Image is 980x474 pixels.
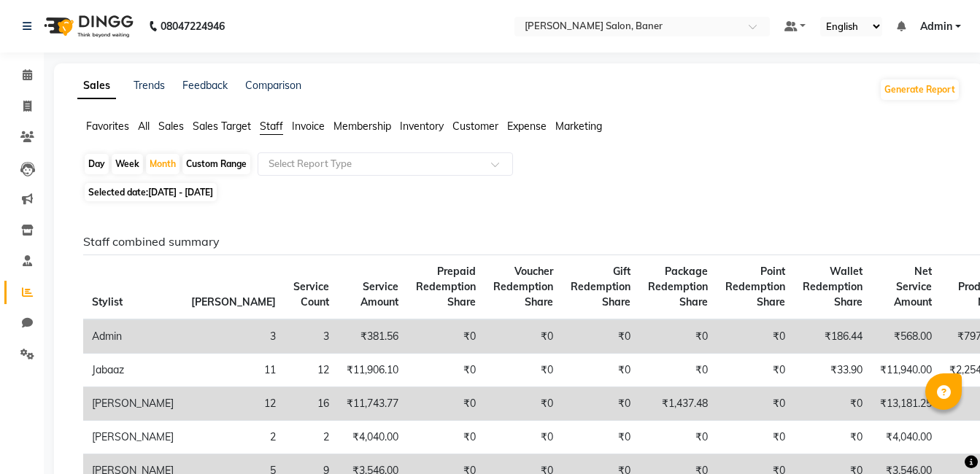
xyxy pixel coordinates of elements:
td: ₹0 [639,421,717,454]
td: ₹0 [562,354,639,387]
b: 08047224946 [161,6,225,47]
a: Comparison [245,79,301,92]
span: Service Count [293,280,329,308]
span: Point Redemption Share [725,265,785,308]
span: Voucher Redemption Share [493,265,553,308]
td: ₹11,940.00 [871,354,941,387]
td: ₹0 [717,319,794,354]
td: ₹11,743.77 [338,387,407,421]
a: Feedback [182,79,228,92]
td: [PERSON_NAME] [83,387,182,421]
td: ₹33.90 [794,354,871,387]
td: ₹0 [407,319,485,354]
a: Trends [134,79,165,92]
td: ₹0 [407,387,485,421]
div: Month [146,154,180,174]
td: ₹0 [639,354,717,387]
span: Wallet Redemption Share [803,265,863,308]
td: ₹0 [794,387,871,421]
td: ₹0 [717,387,794,421]
td: ₹381.56 [338,319,407,354]
td: ₹0 [562,387,639,421]
span: [DATE] - [DATE] [148,187,213,198]
span: Sales Target [193,120,251,133]
img: logo [37,6,137,47]
td: 11 [182,354,285,387]
td: ₹0 [717,421,794,454]
span: Inventory [400,120,444,133]
span: Marketing [555,120,602,133]
div: Custom Range [182,154,250,174]
td: ₹0 [717,354,794,387]
td: ₹0 [485,387,562,421]
td: ₹1,437.48 [639,387,717,421]
div: Week [112,154,143,174]
span: Selected date: [85,183,217,201]
td: 3 [182,319,285,354]
span: Invoice [292,120,325,133]
span: Net Service Amount [894,265,932,308]
td: ₹0 [407,421,485,454]
span: Prepaid Redemption Share [416,265,476,308]
span: Admin [920,19,952,34]
td: ₹0 [485,354,562,387]
td: ₹0 [562,319,639,354]
td: ₹0 [485,319,562,354]
td: ₹4,040.00 [338,421,407,454]
td: Admin [83,319,182,354]
span: Stylist [92,295,123,308]
td: ₹0 [562,421,639,454]
td: ₹186.44 [794,319,871,354]
td: 2 [285,421,338,454]
div: Day [85,154,109,174]
span: Service Amount [360,280,398,308]
td: ₹0 [794,421,871,454]
td: ₹0 [407,354,485,387]
td: 12 [285,354,338,387]
span: Staff [260,120,283,133]
span: Sales [158,120,184,133]
button: Generate Report [881,79,959,100]
span: Gift Redemption Share [571,265,630,308]
td: ₹4,040.00 [871,421,941,454]
td: 2 [182,421,285,454]
td: ₹11,906.10 [338,354,407,387]
span: Package Redemption Share [648,265,708,308]
h6: Staff combined summary [83,235,949,249]
td: ₹13,181.25 [871,387,941,421]
td: Jabaaz [83,354,182,387]
span: Expense [507,120,547,133]
td: ₹0 [485,421,562,454]
span: All [138,120,150,133]
td: ₹0 [639,319,717,354]
td: ₹568.00 [871,319,941,354]
td: 16 [285,387,338,421]
span: Membership [333,120,391,133]
td: [PERSON_NAME] [83,421,182,454]
span: [PERSON_NAME] [191,295,276,308]
span: Favorites [86,120,129,133]
td: 12 [182,387,285,421]
td: 3 [285,319,338,354]
span: Customer [452,120,498,133]
a: Sales [77,73,116,99]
